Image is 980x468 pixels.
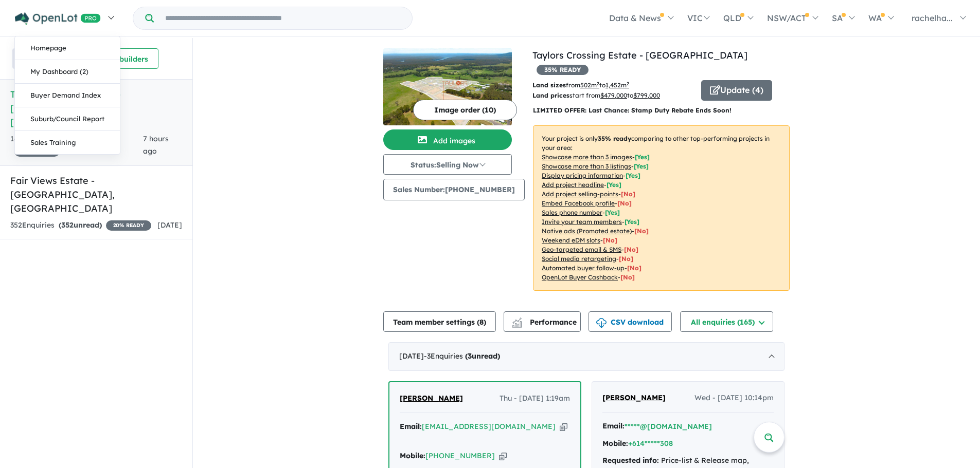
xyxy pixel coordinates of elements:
[15,107,120,131] a: Suburb/Council Report
[598,135,631,142] b: 35 % ready
[533,105,790,116] p: LIMITED OFFER: Last Chance: Stamp Duty Rebate Ends Soon!
[560,421,567,432] button: Copy
[602,456,659,465] strong: Requested info:
[634,162,649,170] span: [ Yes ]
[542,255,616,263] u: Social media retargeting
[468,351,472,361] span: 3
[383,154,512,175] button: Status:Selling Now
[10,87,182,129] h5: Taylors Crossing Estate - [GEOGRAPHIC_DATA] , [GEOGRAPHIC_DATA]
[603,236,617,244] span: [No]
[500,392,570,405] span: Thu - [DATE] 1:19am
[400,392,463,405] a: [PERSON_NAME]
[624,246,638,253] span: [No]
[422,422,556,431] a: [EMAIL_ADDRESS][DOMAIN_NAME]
[542,246,621,253] u: Geo-targeted email & SMS
[400,451,425,460] strong: Mobile:
[542,153,632,161] u: Showcase more than 3 images
[627,264,642,272] span: [No]
[465,351,500,361] strong: ( unread)
[602,439,628,448] strong: Mobile:
[532,80,693,90] p: from
[680,311,773,332] button: All enquiries (165)
[542,181,604,189] u: Add project headline
[10,133,143,158] div: 165 Enquir ies
[542,227,632,235] u: Native ads (Promoted estate)
[513,317,577,327] span: Performance
[537,65,589,75] span: 35 % READY
[61,220,74,230] span: 352
[532,90,693,101] p: start from
[635,153,650,161] span: [ Yes ]
[532,91,569,99] b: Land prices
[605,209,620,216] span: [ Yes ]
[15,36,120,60] a: Homepage
[627,81,629,86] sup: 2
[602,421,625,430] strong: Email:
[542,162,631,170] u: Showcase more than 3 listings
[532,81,566,89] b: Land sizes
[15,84,120,107] a: Buyer Demand Index
[157,220,182,230] span: [DATE]
[532,49,747,61] a: Taylors Crossing Estate - [GEOGRAPHIC_DATA]
[600,91,627,99] u: $ 479,000
[589,311,672,332] button: CSV download
[413,100,517,120] button: Image order (10)
[106,220,151,231] span: 20 % READY
[400,394,463,403] span: [PERSON_NAME]
[542,199,615,207] u: Embed Facebook profile
[383,311,496,332] button: Team member settings (8)
[10,174,182,215] h5: Fair Views Estate - [GEOGRAPHIC_DATA] , [GEOGRAPHIC_DATA]
[602,392,666,404] a: [PERSON_NAME]
[383,179,525,200] button: Sales Number:[PHONE_NUMBER]
[15,131,120,154] a: Sales Training
[424,351,500,361] span: - 3 Enquir ies
[694,392,774,404] span: Wed - [DATE] 10:14pm
[596,318,607,328] img: download icon
[400,422,422,431] strong: Email:
[542,190,618,198] u: Add project selling-points
[156,7,410,29] input: Try estate name, suburb, builder or developer
[620,273,635,281] span: [No]
[625,218,639,226] span: [ Yes ]
[701,80,772,101] button: Update (4)
[533,125,790,291] p: Your project is only comparing to other top-performing projects in your area: - - - - - - - - - -...
[542,273,618,281] u: OpenLot Buyer Cashback
[388,342,785,371] div: [DATE]
[542,209,602,216] u: Sales phone number
[542,218,622,226] u: Invite your team members
[542,264,625,272] u: Automated buyer follow-up
[607,181,621,189] span: [ Yes ]
[479,317,484,327] span: 8
[143,134,169,156] span: 7 hours ago
[10,219,151,232] div: 352 Enquir ies
[626,172,640,179] span: [ Yes ]
[512,317,522,323] img: line-chart.svg
[599,81,629,89] span: to
[383,129,512,150] button: Add images
[512,321,522,328] img: bar-chart.svg
[15,60,120,84] a: My Dashboard (2)
[634,227,649,235] span: [No]
[617,199,632,207] span: [ No ]
[580,81,599,89] u: 502 m
[504,311,581,332] button: Performance
[425,451,495,460] a: [PHONE_NUMBER]
[621,190,635,198] span: [ No ]
[542,172,623,179] u: Display pricing information
[15,12,101,25] img: Openlot PRO Logo White
[597,81,599,86] sup: 2
[383,48,512,125] img: Taylors Crossing Estate - Cambewarra
[59,220,102,230] strong: ( unread)
[499,451,507,461] button: Copy
[912,13,953,23] span: rachelha...
[602,393,666,402] span: [PERSON_NAME]
[619,255,633,263] span: [No]
[605,81,629,89] u: 1,452 m
[627,91,660,99] span: to
[633,91,660,99] u: $ 799,000
[542,236,600,244] u: Weekend eDM slots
